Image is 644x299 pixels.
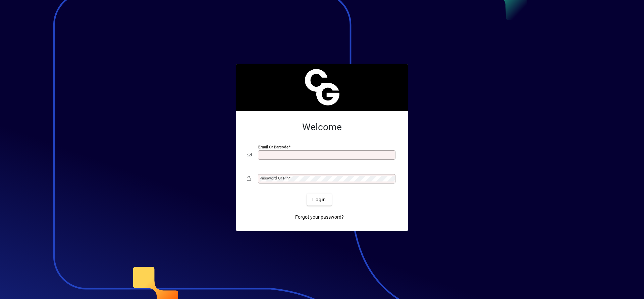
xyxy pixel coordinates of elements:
span: Forgot your password? [295,214,344,221]
h2: Welcome [247,122,397,133]
button: Login [307,194,331,206]
span: Login [312,196,326,203]
mat-label: Password or Pin [260,176,288,180]
mat-label: Email or Barcode [258,145,288,149]
a: Forgot your password? [292,211,346,223]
